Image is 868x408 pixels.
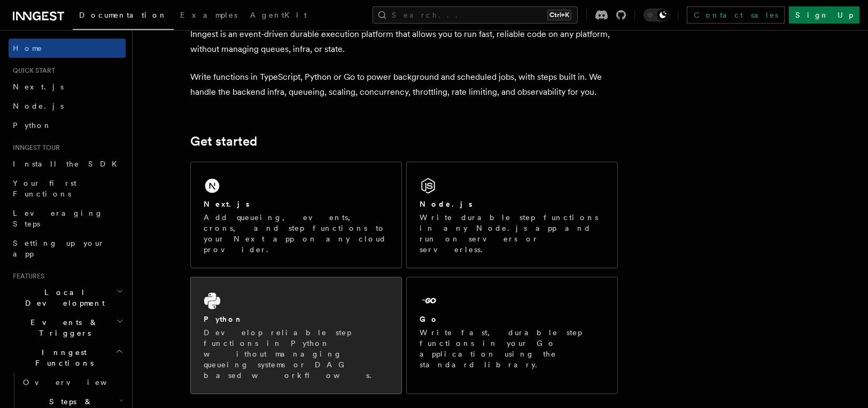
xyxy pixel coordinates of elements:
button: Inngest Functions [9,343,126,373]
span: Leveraging Steps [13,209,103,228]
a: Home [9,39,126,58]
p: Develop reliable step functions in Python without managing queueing systems or DAG based workflows. [204,327,389,381]
span: Python [13,121,52,130]
p: Inngest is an event-driven durable execution platform that allows you to run fast, reliable code ... [190,27,618,57]
a: Install the SDK [9,154,126,173]
a: PythonDevelop reliable step functions in Python without managing queueing systems or DAG based wo... [190,277,402,394]
a: Your first Functions [9,173,126,203]
span: Node.js [13,102,64,110]
h2: Go [420,314,439,324]
a: Documentation [73,3,174,30]
h2: Next.js [204,199,250,209]
a: Sign Up [789,6,859,24]
span: Home [13,43,43,54]
p: Write fast, durable step functions in your Go application using the standard library. [420,327,604,370]
span: Inngest tour [9,143,60,152]
kbd: Ctrl+K [547,10,571,20]
h2: Python [204,314,243,324]
span: Next.js [13,82,64,91]
span: Overview [23,378,133,387]
span: Setting up your app [13,239,105,258]
a: Setting up your app [9,233,126,263]
span: Features [9,272,44,281]
span: Local Development [9,287,117,308]
a: Leveraging Steps [9,203,126,233]
p: Write durable step functions in any Node.js app and run on servers or serverless. [420,212,604,255]
button: Local Development [9,283,126,313]
span: AgentKit [250,11,307,19]
a: Python [9,116,126,135]
p: Write functions in TypeScript, Python or Go to power background and scheduled jobs, with steps bu... [190,70,618,100]
a: Examples [174,3,244,29]
h2: Node.js [420,199,472,209]
a: AgentKit [244,3,313,29]
button: Search...Ctrl+K [373,6,578,24]
a: GoWrite fast, durable step functions in your Go application using the standard library. [406,277,618,394]
a: Next.jsAdd queueing, events, crons, and step functions to your Next app on any cloud provider. [190,162,402,268]
span: Inngest Functions [9,347,115,368]
a: Get started [190,134,257,149]
span: Install the SDK [13,160,123,168]
a: Contact sales [687,6,785,24]
span: Quick start [9,66,55,75]
a: Node.jsWrite durable step functions in any Node.js app and run on servers or serverless. [406,162,618,268]
span: Examples [180,11,237,19]
a: Overview [19,373,126,392]
button: Toggle dark mode [644,9,669,21]
p: Add queueing, events, crons, and step functions to your Next app on any cloud provider. [204,212,389,255]
a: Node.js [9,96,126,116]
span: Your first Functions [13,179,76,198]
a: Next.js [9,77,126,96]
span: Documentation [79,11,167,19]
button: Events & Triggers [9,313,126,343]
span: Events & Triggers [9,317,117,338]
